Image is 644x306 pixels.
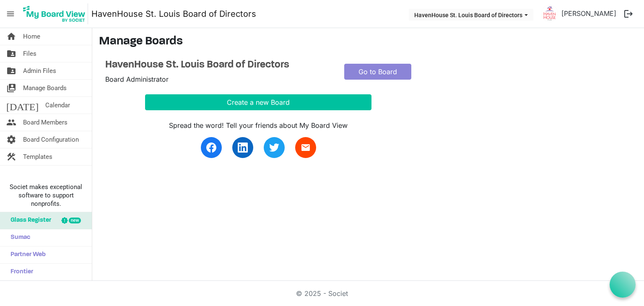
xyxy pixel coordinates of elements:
button: logout [620,5,637,23]
button: HavenHouse St. Louis Board of Directors dropdownbutton [409,9,533,21]
span: switch_account [6,80,16,96]
span: email [301,143,311,153]
span: construction [6,148,16,165]
a: email [295,137,316,158]
img: facebook.svg [206,143,216,153]
span: Files [23,45,36,62]
span: Home [23,28,40,45]
h3: Manage Boards [99,35,637,49]
a: © 2025 - Societ [296,289,348,298]
button: Create a new Board [145,94,371,110]
a: Go to Board [344,64,411,80]
img: 9yHmkAwa1WZktbjAaRQbXUoTC-w35n_1RwPZRidMcDQtW6T2qPYq6RPglXCGjQAh3ttDT4xffj3PMVeJ3pneRg_thumb.png [541,5,558,22]
span: Templates [23,148,52,165]
span: Manage Boards [23,80,67,96]
span: [DATE] [6,97,39,114]
span: Societ makes exceptional software to support nonprofits. [4,183,88,208]
span: people [6,114,16,131]
span: settings [6,131,16,148]
span: menu [3,6,18,22]
span: Partner Web [6,246,46,263]
img: linkedin.svg [238,143,248,153]
a: HavenHouse St. Louis Board of Directors [91,5,256,22]
span: folder_shared [6,45,16,62]
span: home [6,28,16,45]
a: HavenHouse St. Louis Board of Directors [105,59,332,71]
span: Board Administrator [105,75,169,83]
div: Spread the word! Tell your friends about My Board View [145,120,371,130]
div: new [69,218,81,223]
span: Admin Files [23,62,56,79]
span: Calendar [45,97,70,114]
span: Frontier [6,264,33,280]
img: twitter.svg [269,143,279,153]
a: My Board View Logo [21,3,91,24]
a: [PERSON_NAME] [558,5,620,22]
span: Glass Register [6,212,51,229]
span: Board Configuration [23,131,79,148]
span: Sumac [6,229,30,246]
span: folder_shared [6,62,16,79]
span: Board Members [23,114,68,131]
img: My Board View Logo [21,3,88,24]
